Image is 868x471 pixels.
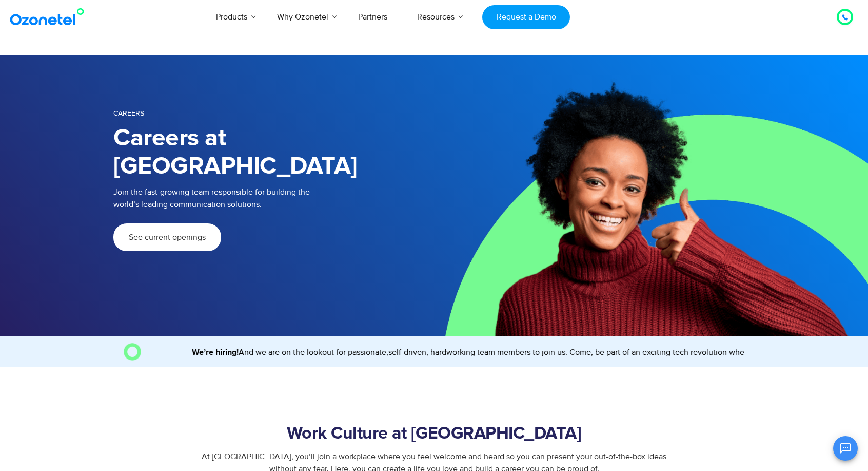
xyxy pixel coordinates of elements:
[124,343,141,361] img: O Image
[146,424,722,444] h2: Work Culture at [GEOGRAPHIC_DATA]
[833,436,858,461] button: Open chat
[113,223,221,251] a: See current openings
[113,109,144,118] span: Careers
[129,233,206,241] span: See current openings
[113,186,419,211] p: Join the fast-growing team responsible for building the world’s leading communication solutions.
[146,346,745,359] marquee: And we are on the lookout for passionate,self-driven, hardworking team members to join us. Come, ...
[482,5,570,29] a: Request a Demo
[113,124,434,181] h1: Careers at [GEOGRAPHIC_DATA]
[146,348,193,356] strong: We’re hiring!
